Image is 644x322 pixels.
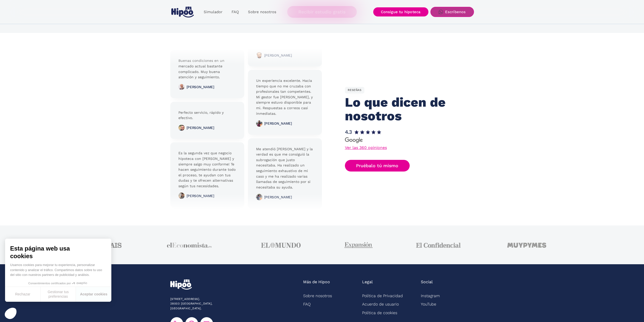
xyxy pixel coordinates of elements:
[345,160,410,172] a: Pruébalo tú mismo
[421,292,440,300] a: Instagram
[421,279,433,285] div: Social
[345,129,352,135] h1: 4.3
[430,7,474,17] a: Escríbenos
[345,87,364,93] div: RESEÑAS
[373,7,428,16] a: Consigue tu hipoteca
[362,300,399,308] a: Acuerdo de usuario
[170,5,195,20] a: home
[303,279,330,285] div: Más de Hipoo
[243,7,281,17] a: Sobre nosotros
[303,292,332,300] a: Sobre nosotros
[303,300,311,308] a: FAQ
[362,292,403,300] a: Política de Privacidad
[362,279,373,285] div: Legal
[362,309,397,317] a: Política de cookies
[227,7,243,17] a: FAQ
[199,7,227,17] a: Simulador
[170,297,244,311] div: [STREET_ADDRESS]. 28003 [GEOGRAPHIC_DATA], [GEOGRAPHIC_DATA].
[345,146,387,150] a: Ver las 360 opiniones
[421,300,436,308] a: YouTube
[345,96,462,123] h2: Lo que dicen de nosotros
[445,10,466,14] div: Escríbenos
